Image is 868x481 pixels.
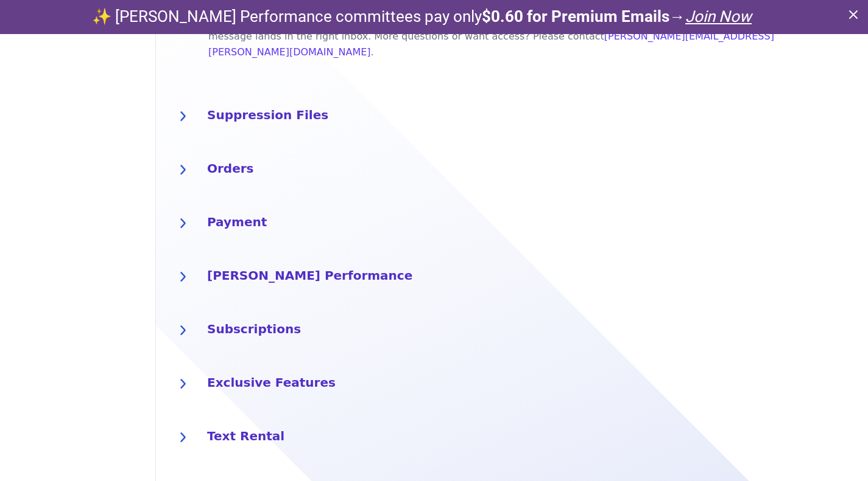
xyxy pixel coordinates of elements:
button: Orders [171,157,853,182]
h4: [PERSON_NAME] Performance [207,265,853,284]
button: [PERSON_NAME] Performance [171,265,853,289]
h4: Exclusive Features [207,372,853,391]
h4: Orders [207,157,853,177]
h4: Subscriptions [207,318,853,337]
h4: Suppression Files [207,104,853,123]
h4: Payment [207,211,853,230]
button: Exclusive Features [171,372,853,396]
h4: Text Rental [207,425,853,445]
button: Text Rental [171,425,853,449]
button: Payment [171,211,853,235]
p: Yes! [PERSON_NAME] Interest Amplifier allows you to customize your audience with over 30 interest... [208,13,853,60]
button: Subscriptions [171,318,853,342]
button: Suppression Files [171,104,853,128]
